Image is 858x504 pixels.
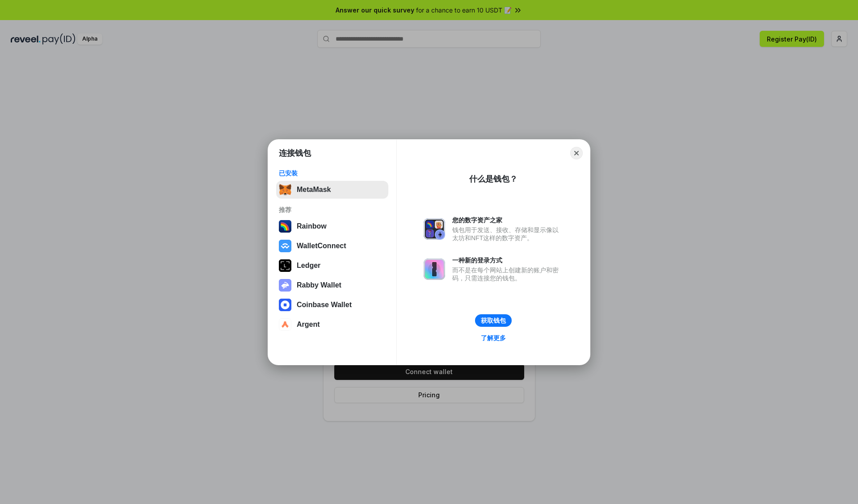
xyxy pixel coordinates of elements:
[297,242,346,250] div: WalletConnect
[297,301,352,309] div: Coinbase Wallet
[452,216,563,224] div: 您的数字资产之家
[279,299,291,311] img: svg+xml,%3Csvg%20width%3D%2228%22%20height%3D%2228%22%20viewBox%3D%220%200%2028%2028%22%20fill%3D...
[276,237,388,255] button: WalletConnect
[279,318,291,331] img: svg+xml,%3Csvg%20width%3D%2228%22%20height%3D%2228%22%20viewBox%3D%220%200%2028%2028%22%20fill%3D...
[424,258,445,280] img: svg+xml,%3Csvg%20xmlns%3D%22http%3A%2F%2Fwww.w3.org%2F2000%2Fsvg%22%20fill%3D%22none%22%20viewBox...
[469,174,517,184] div: 什么是钱包？
[276,276,388,294] button: Rabby Wallet
[279,259,291,272] img: svg+xml,%3Csvg%20xmlns%3D%22http%3A%2F%2Fwww.w3.org%2F2000%2Fsvg%22%20width%3D%2228%22%20height%3...
[297,281,341,289] div: Rabby Wallet
[481,317,506,325] div: 获取钱包
[276,257,388,275] button: Ledger
[475,332,511,344] a: 了解更多
[279,240,291,252] img: svg+xml,%3Csvg%20width%3D%2228%22%20height%3D%2228%22%20viewBox%3D%220%200%2028%2028%22%20fill%3D...
[276,316,388,333] button: Argent
[276,217,388,235] button: Rainbow
[279,183,291,196] img: svg+xml,%3Csvg%20fill%3D%22none%22%20height%3D%2233%22%20viewBox%3D%220%200%2035%2033%22%20width%...
[276,181,388,199] button: MetaMask
[276,296,388,314] button: Coinbase Wallet
[297,262,320,270] div: Ledger
[279,220,291,233] img: svg+xml,%3Csvg%20width%3D%22120%22%20height%3D%22120%22%20viewBox%3D%220%200%20120%20120%22%20fil...
[475,314,512,327] button: 获取钱包
[424,218,445,240] img: svg+xml,%3Csvg%20xmlns%3D%22http%3A%2F%2Fwww.w3.org%2F2000%2Fsvg%22%20fill%3D%22none%22%20viewBox...
[297,186,331,194] div: MetaMask
[452,266,563,282] div: 而不是在每个网站上创建新的账户和密码，只需连接您的钱包。
[279,279,291,292] img: svg+xml,%3Csvg%20xmlns%3D%22http%3A%2F%2Fwww.w3.org%2F2000%2Fsvg%22%20fill%3D%22none%22%20viewBox...
[279,169,386,177] div: 已安装
[570,147,583,159] button: Close
[297,321,320,329] div: Argent
[481,334,506,342] div: 了解更多
[279,206,386,214] div: 推荐
[452,226,563,242] div: 钱包用于发送、接收、存储和显示像以太坊和NFT这样的数字资产。
[297,222,327,230] div: Rainbow
[452,256,563,264] div: 一种新的登录方式
[279,148,311,158] h1: 连接钱包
